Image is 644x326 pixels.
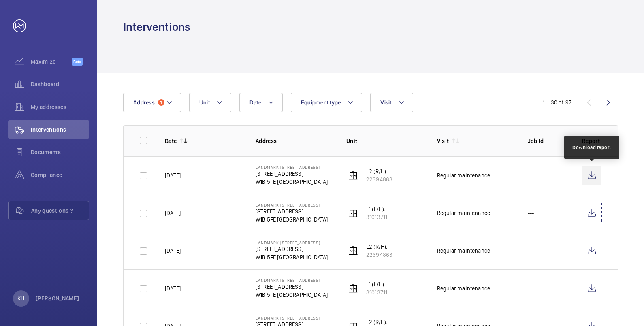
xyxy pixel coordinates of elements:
p: 22394863 [366,175,392,183]
p: [DATE] [165,247,181,255]
p: Unit [346,137,424,145]
button: Equipment type [291,93,363,112]
span: 1 [158,99,164,106]
p: Visit [437,137,449,145]
p: --- [528,247,534,255]
p: L2 (R/H). [366,243,392,251]
img: elevator.svg [348,246,358,256]
p: L2 (R/H). [366,167,392,175]
span: Visit [380,99,391,106]
p: [DATE] [165,209,181,217]
div: 1 – 30 of 97 [543,98,571,107]
p: L2 (R/H). [366,318,392,326]
p: --- [528,284,534,292]
p: Job Id [528,137,569,145]
p: W1B 5FE [GEOGRAPHIC_DATA] [256,253,328,261]
p: Address [256,137,333,145]
p: 31013711 [366,288,387,296]
div: Regular maintenance [437,209,490,217]
p: 22394863 [366,251,392,259]
button: Visit [370,93,413,112]
p: --- [528,209,534,217]
p: W1B 5FE [GEOGRAPHIC_DATA] [256,178,328,186]
span: Address [133,99,155,106]
p: Landmark [STREET_ADDRESS] [256,315,328,320]
span: Documents [31,148,89,156]
p: W1B 5FE [GEOGRAPHIC_DATA] [256,215,328,224]
h1: Interventions [123,19,190,34]
p: L1 (L/H). [366,280,387,288]
p: Landmark [STREET_ADDRESS] [256,240,328,245]
p: [STREET_ADDRESS] [256,170,328,178]
p: [STREET_ADDRESS] [256,207,328,215]
p: 31013711 [366,213,387,221]
div: Regular maintenance [437,247,490,255]
span: Beta [72,58,83,66]
span: Any questions ? [31,207,89,215]
button: Date [239,93,283,112]
span: Dashboard [31,80,89,88]
p: --- [528,171,534,179]
span: Compliance [31,171,89,179]
img: elevator.svg [348,208,358,218]
p: [DATE] [165,284,181,292]
p: Landmark [STREET_ADDRESS] [256,165,328,170]
span: Date [249,99,261,106]
p: Date [165,137,177,145]
p: [PERSON_NAME] [36,294,79,303]
button: Address1 [123,93,181,112]
div: Download report [572,144,611,151]
button: Unit [189,93,231,112]
p: KH [17,294,24,303]
img: elevator.svg [348,283,358,293]
p: [STREET_ADDRESS] [256,245,328,253]
img: elevator.svg [348,170,358,180]
p: [DATE] [165,171,181,179]
span: Maximize [31,58,72,66]
p: [STREET_ADDRESS] [256,283,328,291]
div: Regular maintenance [437,171,490,179]
span: Unit [199,99,210,106]
div: Regular maintenance [437,284,490,292]
p: L1 (L/H). [366,205,387,213]
span: Interventions [31,126,89,134]
p: W1B 5FE [GEOGRAPHIC_DATA] [256,291,328,299]
p: Landmark [STREET_ADDRESS] [256,202,328,207]
span: My addresses [31,103,89,111]
span: Equipment type [301,99,341,106]
p: Landmark [STREET_ADDRESS] [256,278,328,283]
